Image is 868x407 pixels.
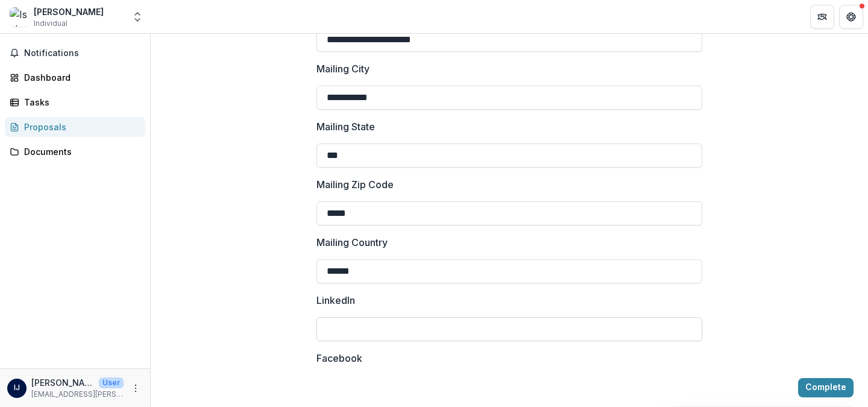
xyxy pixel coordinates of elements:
[24,48,140,58] span: Notifications
[5,142,145,162] a: Documents
[34,5,104,18] div: [PERSON_NAME]
[24,71,136,84] div: Dashboard
[5,43,145,63] button: Notifications
[5,117,145,137] a: Proposals
[316,177,394,192] p: Mailing Zip Code
[798,378,854,397] button: Complete
[10,7,29,27] img: Isabel Judez
[24,145,136,158] div: Documents
[31,389,124,400] p: [EMAIL_ADDRESS][PERSON_NAME][DOMAIN_NAME]
[316,235,388,250] p: Mailing Country
[316,119,375,134] p: Mailing State
[24,121,136,133] div: Proposals
[24,96,136,109] div: Tasks
[316,62,370,76] p: Mailing City
[34,18,68,29] span: Individual
[31,376,94,389] p: [PERSON_NAME]
[5,68,145,87] a: Dashboard
[129,5,146,29] button: Open entity switcher
[128,381,143,396] button: More
[14,384,20,392] div: Isabel Judez
[810,5,834,29] button: Partners
[5,92,145,112] a: Tasks
[839,5,863,29] button: Get Help
[99,377,124,388] p: User
[316,351,362,365] p: Facebook
[316,293,355,308] p: LinkedIn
